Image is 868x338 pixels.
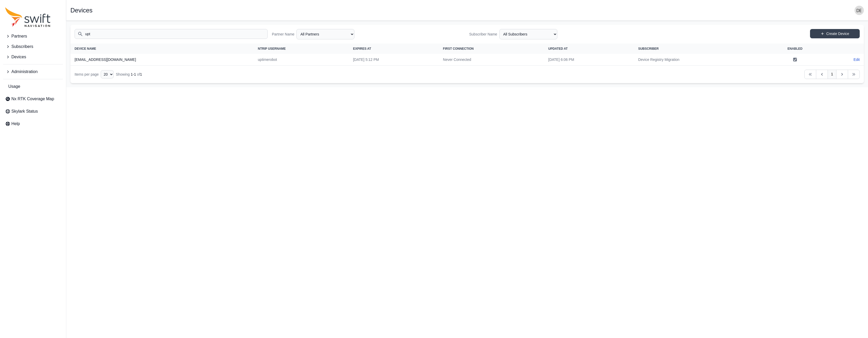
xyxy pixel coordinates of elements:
[443,47,474,51] span: First Connection
[11,44,33,50] span: Subscribers
[764,44,826,54] th: Enabled
[353,47,371,51] span: Expires At
[70,54,254,66] th: [EMAIL_ADDRESS][DOMAIN_NAME]
[3,106,63,117] a: Skylark Status
[70,7,92,13] h1: Devices
[70,66,864,83] nav: Table navigation
[131,72,136,76] span: 1 - 1
[3,52,63,62] button: Devices
[11,96,54,102] span: Nx RTK Coverage Map
[254,54,349,66] td: uptimerobot
[272,32,294,37] label: Partner Name
[70,44,254,54] th: Device Name
[634,54,764,66] td: Device Registry Migration
[8,83,20,90] span: Usage
[11,54,26,60] span: Devices
[3,31,63,41] button: Partners
[3,41,63,52] button: Subscribers
[140,72,142,76] span: 1
[254,44,349,54] th: NTRIP Username
[634,44,764,54] th: Subscriber
[75,72,99,76] span: Items per page
[296,29,354,39] select: Partner Name
[810,29,860,38] a: Create Device
[3,119,63,129] a: Help
[3,67,63,77] button: Administration
[11,69,38,75] span: Administration
[11,33,27,39] span: Partners
[3,94,63,104] a: Nx RTK Coverage Map
[11,108,38,114] span: Skylark Status
[439,54,544,66] td: Never Connected
[828,70,836,79] a: 1
[544,54,634,66] td: [DATE] 6:06 PM
[349,54,439,66] td: [DATE] 5:12 PM
[75,29,268,39] input: Search
[101,70,114,78] select: Display Limit
[469,32,497,37] label: Subscriber Name
[855,6,864,15] img: user photo
[11,121,20,127] span: Help
[548,47,568,51] span: Updated At
[3,81,63,92] a: Usage
[854,57,860,62] a: Edit
[499,29,557,39] select: Subscriber
[116,72,142,77] div: Showing of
